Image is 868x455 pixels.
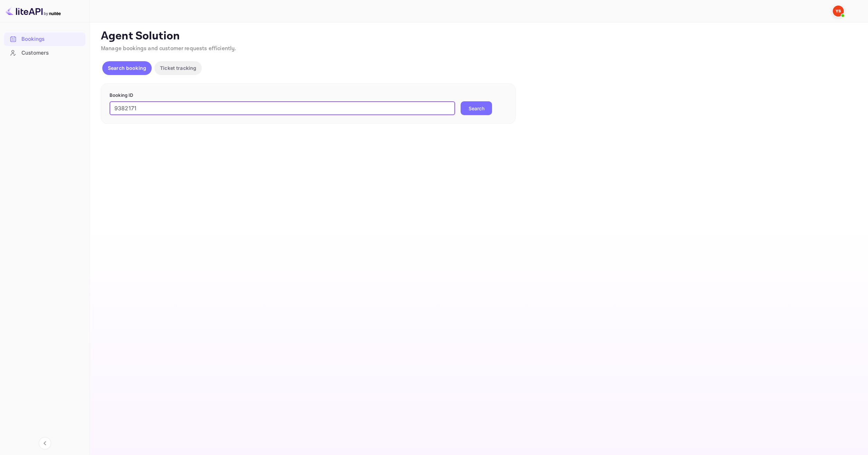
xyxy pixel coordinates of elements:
[6,6,61,17] img: LiteAPI logo
[108,64,146,72] p: Search booking
[4,32,85,45] a: Bookings
[110,101,455,115] input: Enter Booking ID (e.g., 63782194)
[4,32,85,46] div: Bookings
[833,6,844,17] img: Yandex Support
[21,35,82,43] div: Bookings
[21,49,82,57] div: Customers
[4,46,85,60] div: Customers
[110,92,507,99] p: Booking ID
[160,64,196,72] p: Ticket tracking
[101,45,236,52] span: Manage bookings and customer requests efficiently.
[101,29,856,43] p: Agent Solution
[39,437,51,449] button: Collapse navigation
[461,101,492,115] button: Search
[4,46,85,59] a: Customers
